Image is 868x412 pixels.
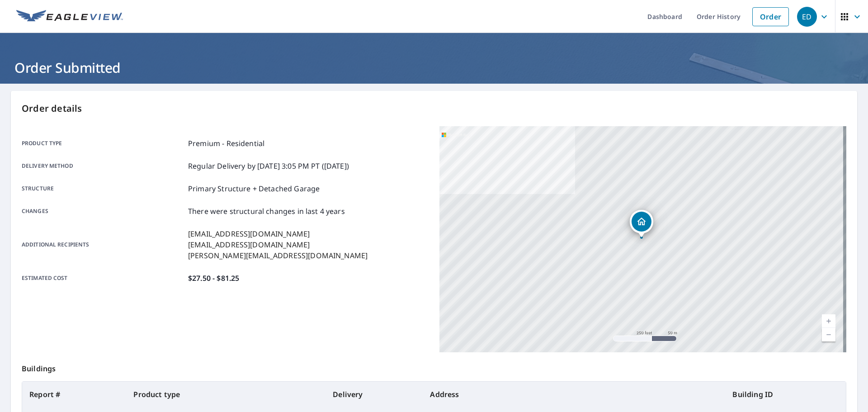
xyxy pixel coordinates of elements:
[325,382,423,407] th: Delivery
[822,328,835,341] a: Current Level 17, Zoom Out
[16,10,123,24] img: EV Logo
[126,382,325,407] th: Product type
[188,228,368,239] p: [EMAIL_ADDRESS][DOMAIN_NAME]
[22,102,846,115] p: Order details
[797,7,817,27] div: ED
[725,382,846,407] th: Building ID
[22,228,184,261] p: Additional recipients
[22,138,184,149] p: Product type
[22,382,126,407] th: Report #
[22,206,184,217] p: Changes
[22,273,184,284] p: Estimated cost
[188,239,368,250] p: [EMAIL_ADDRESS][DOMAIN_NAME]
[22,183,184,194] p: Structure
[423,382,725,407] th: Address
[22,161,184,171] p: Delivery method
[188,183,320,194] p: Primary Structure + Detached Garage
[22,352,846,381] p: Buildings
[188,206,345,217] p: There were structural changes in last 4 years
[188,138,264,149] p: Premium - Residential
[188,161,349,171] p: Regular Delivery by [DATE] 3:05 PM PT ([DATE])
[752,7,789,26] a: Order
[188,250,368,261] p: [PERSON_NAME][EMAIL_ADDRESS][DOMAIN_NAME]
[188,273,239,284] p: $27.50 - $81.25
[11,58,857,77] h1: Order Submitted
[630,210,653,238] div: Dropped pin, building 1, Residential property, 5900 Dudley St Arvada, CO 80004
[822,314,835,328] a: Current Level 17, Zoom In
